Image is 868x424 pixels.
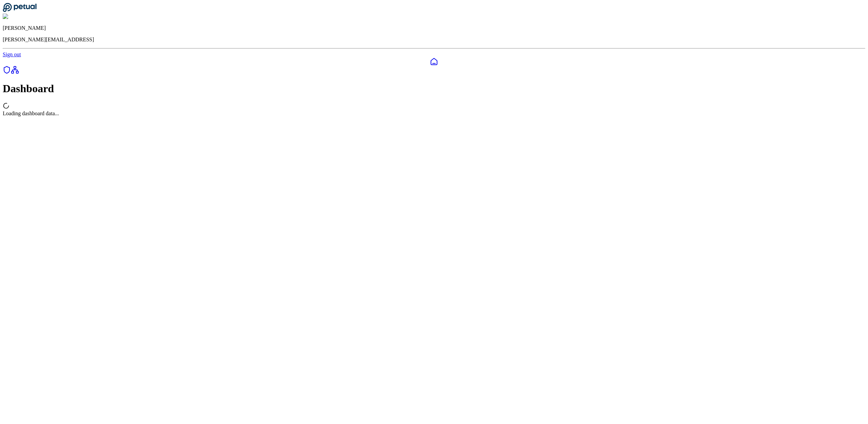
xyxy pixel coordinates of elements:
h1: Dashboard [3,82,865,95]
img: Eliot Walker [3,14,36,20]
p: [PERSON_NAME] [3,25,865,31]
div: Loading dashboard data... [3,110,865,117]
a: Dashboard [3,58,865,66]
a: Sign out [3,52,21,57]
p: [PERSON_NAME][EMAIL_ADDRESS] [3,37,865,43]
a: Go to Dashboard [3,7,37,13]
a: SOC [3,69,11,75]
a: Integrations [11,69,19,75]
